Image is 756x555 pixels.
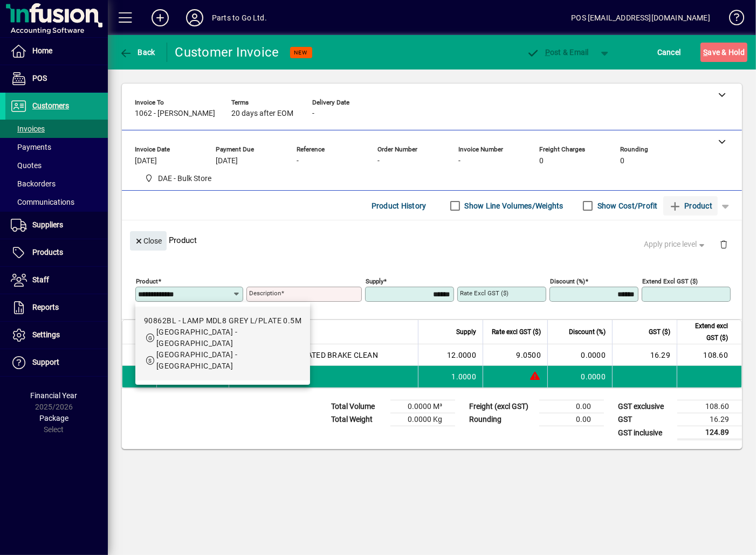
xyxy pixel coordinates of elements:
[249,289,281,297] mat-label: Description
[613,400,677,413] td: GST exclusive
[539,157,544,165] span: 0
[39,414,68,422] span: Package
[32,248,63,256] span: Products
[721,2,743,37] a: Knowledge Base
[136,277,158,285] mat-label: Product
[649,326,670,338] span: GST ($)
[11,161,42,170] span: Quotes
[526,48,589,57] span: ost & Email
[5,175,108,193] a: Backorders
[5,138,108,156] a: Payments
[11,198,74,206] span: Communications
[703,48,707,57] span: S
[547,344,612,366] td: 0.0000
[135,109,215,118] span: 1062 - [PERSON_NAME]
[463,200,563,211] label: Show Line Volumes/Weights
[156,328,237,348] span: [GEOGRAPHIC_DATA] - [GEOGRAPHIC_DATA]
[613,426,677,440] td: GST inclusive
[655,43,684,62] button: Cancel
[640,235,711,254] button: Apply price level
[127,235,169,245] app-page-header-button: Close
[456,326,476,338] span: Supply
[464,413,539,426] td: Rounding
[122,220,742,260] div: Product
[140,172,216,185] span: DAE - Bulk Store
[521,43,594,62] button: Post & Email
[620,157,624,165] span: 0
[116,43,158,62] button: Back
[294,49,308,56] span: NEW
[11,143,51,151] span: Payments
[31,391,78,400] span: Financial Year
[32,275,49,284] span: Staff
[492,326,541,338] span: Rate excl GST ($)
[390,413,455,426] td: 0.0000 Kg
[539,400,604,413] td: 0.00
[144,315,301,327] div: 90862BL - LAMP MDL8 GREY L/PLATE 0.5M
[175,44,279,61] div: Customer Invoice
[32,74,47,82] span: POS
[677,426,742,440] td: 124.89
[367,196,431,216] button: Product History
[32,303,59,311] span: Reports
[108,43,167,62] app-page-header-button: Back
[612,344,677,366] td: 16.29
[32,220,63,229] span: Suppliers
[11,179,56,188] span: Backorders
[119,48,155,57] span: Back
[231,109,293,118] span: 20 days after EOM
[5,120,108,138] a: Invoices
[135,307,310,380] mat-option: 90862BL - LAMP MDL8 GREY L/PLATE 0.5M
[5,212,108,239] a: Suppliers
[642,277,698,285] mat-label: Extend excl GST ($)
[464,400,539,413] td: Freight (excl GST)
[5,65,108,92] a: POS
[143,8,177,27] button: Add
[156,350,237,370] span: [GEOGRAPHIC_DATA] - [GEOGRAPHIC_DATA]
[32,46,52,55] span: Home
[5,294,108,321] a: Reports
[130,231,167,251] button: Close
[571,9,710,26] div: POS [EMAIL_ADDRESS][DOMAIN_NAME]
[5,193,108,211] a: Communications
[216,157,238,165] span: [DATE]
[390,400,455,413] td: 0.0000 M³
[677,400,742,413] td: 108.60
[539,413,604,426] td: 0.00
[711,239,737,249] app-page-header-button: Delete
[458,157,461,165] span: -
[32,101,69,110] span: Customers
[711,231,737,257] button: Delete
[366,277,383,285] mat-label: Supply
[5,349,108,376] a: Support
[677,413,742,426] td: 16.29
[677,344,741,366] td: 108.60
[372,197,427,214] span: Product History
[700,43,747,62] button: Save & Hold
[547,366,612,387] td: 0.0000
[5,267,108,294] a: Staff
[5,322,108,349] a: Settings
[212,9,267,26] div: Parts to Go Ltd.
[326,400,390,413] td: Total Volume
[569,326,606,338] span: Discount (%)
[134,232,162,250] span: Close
[703,44,745,61] span: ave & Hold
[177,8,212,27] button: Profile
[32,358,59,366] span: Support
[135,157,157,165] span: [DATE]
[613,413,677,426] td: GST
[32,330,60,339] span: Settings
[452,371,477,382] span: 1.0000
[550,277,585,285] mat-label: Discount (%)
[644,239,707,250] span: Apply price level
[297,157,299,165] span: -
[545,48,550,57] span: P
[595,200,658,211] label: Show Cost/Profit
[460,289,508,297] mat-label: Rate excl GST ($)
[657,44,681,61] span: Cancel
[447,350,476,360] span: 12.0000
[326,413,390,426] td: Total Weight
[5,156,108,175] a: Quotes
[312,109,314,118] span: -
